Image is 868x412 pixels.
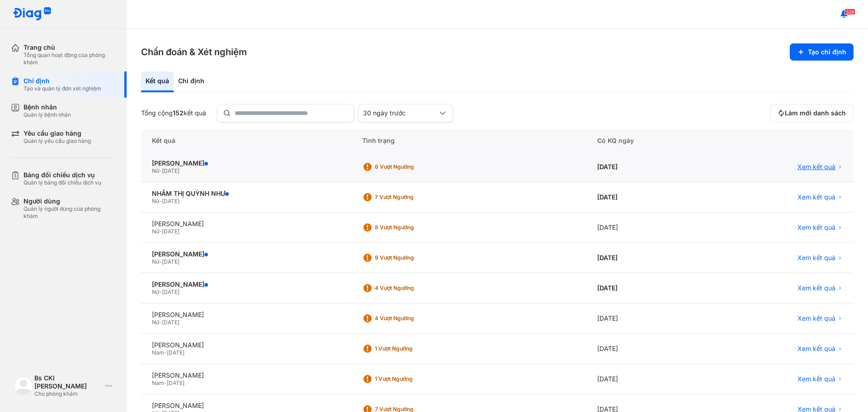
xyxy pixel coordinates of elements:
[24,171,101,179] div: Bảng đối chiếu dịch vụ
[162,319,179,326] span: [DATE]
[162,289,179,295] span: [DATE]
[152,311,340,319] div: [PERSON_NAME]
[152,379,164,386] span: Nam
[152,159,340,167] div: [PERSON_NAME]
[586,213,711,243] div: [DATE]
[159,289,162,295] span: -
[167,379,184,386] span: [DATE]
[34,390,102,398] div: Chủ phòng khám
[162,167,179,174] span: [DATE]
[24,111,71,118] div: Quản lý bệnh nhân
[24,129,91,137] div: Yêu cầu giao hàng
[375,345,447,352] div: 1 Vượt ngưỡng
[24,77,101,85] div: Chỉ định
[785,109,846,117] span: Làm mới danh sách
[351,129,586,152] div: Tình trạng
[152,250,340,258] div: [PERSON_NAME]
[141,71,174,92] div: Kết quả
[797,375,835,383] span: Xem kết quả
[797,223,835,232] span: Xem kết quả
[152,228,159,235] span: Nữ
[844,9,855,15] span: 328
[375,315,447,322] div: 4 Vượt ngưỡng
[24,197,116,205] div: Người dùng
[797,254,835,262] span: Xem kết quả
[363,109,437,117] div: 30 ngày trước
[167,349,184,356] span: [DATE]
[24,103,71,111] div: Bệnh nhân
[173,109,184,117] span: 152
[141,109,206,117] div: Tổng cộng kết quả
[152,220,340,228] div: [PERSON_NAME]
[24,85,101,92] div: Tạo và quản lý đơn xét nghiệm
[152,341,340,349] div: [PERSON_NAME]
[152,349,164,356] span: Nam
[152,402,340,410] div: [PERSON_NAME]
[586,243,711,273] div: [DATE]
[174,71,209,92] div: Chỉ định
[159,198,162,204] span: -
[586,182,711,213] div: [DATE]
[797,284,835,292] span: Xem kết quả
[797,314,835,322] span: Xem kết quả
[164,349,167,356] span: -
[141,129,351,152] div: Kết quả
[375,284,447,292] div: 4 Vượt ngưỡng
[24,43,116,52] div: Trang chủ
[797,345,835,353] span: Xem kết quả
[14,377,33,395] img: logo
[375,254,447,261] div: 9 Vượt ngưỡng
[375,224,447,231] div: 8 Vượt ngưỡng
[790,43,854,61] button: Tạo chỉ định
[797,193,835,201] span: Xem kết quả
[162,198,179,204] span: [DATE]
[586,334,711,364] div: [DATE]
[34,374,102,390] div: Bs CKI [PERSON_NAME]
[586,303,711,334] div: [DATE]
[152,167,159,174] span: Nữ
[152,289,159,295] span: Nữ
[24,137,91,145] div: Quản lý yêu cầu giao hàng
[162,258,179,265] span: [DATE]
[586,129,711,152] div: Có KQ ngày
[152,258,159,265] span: Nữ
[375,194,447,201] div: 7 Vượt ngưỡng
[586,364,711,394] div: [DATE]
[164,379,167,386] span: -
[159,167,162,174] span: -
[586,273,711,303] div: [DATE]
[152,371,340,379] div: [PERSON_NAME]
[159,319,162,326] span: -
[162,228,179,235] span: [DATE]
[152,319,159,326] span: Nữ
[13,7,52,21] img: logo
[159,258,162,265] span: -
[797,163,835,171] span: Xem kết quả
[770,104,854,122] button: Làm mới danh sách
[24,179,101,186] div: Quản lý bảng đối chiếu dịch vụ
[152,189,340,198] div: NHÂM THỊ QUỲNH NHƯ
[24,52,116,66] div: Tổng quan hoạt động của phòng khám
[152,198,159,204] span: Nữ
[152,280,340,289] div: [PERSON_NAME]
[586,152,711,182] div: [DATE]
[375,375,447,383] div: 1 Vượt ngưỡng
[24,205,116,220] div: Quản lý người dùng của phòng khám
[141,46,247,58] h3: Chẩn đoán & Xét nghiệm
[159,228,162,235] span: -
[375,163,447,170] div: 6 Vượt ngưỡng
